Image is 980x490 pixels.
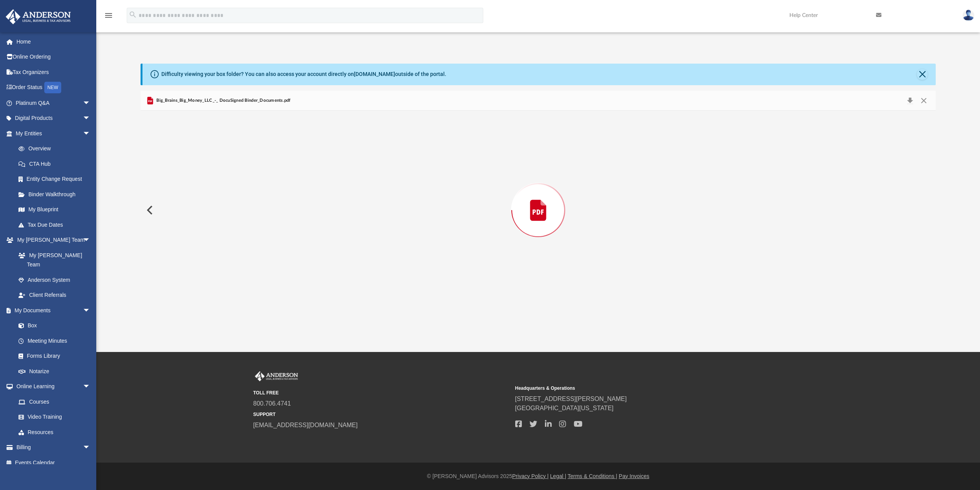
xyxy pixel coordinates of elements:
[5,379,98,394] a: Online Learningarrow_drop_down
[5,49,102,65] a: Online Ordering
[5,303,98,318] a: My Documentsarrow_drop_down
[5,64,102,80] a: Tax Organizers
[5,455,102,470] a: Events Calendar
[141,199,157,221] button: Previous File
[5,126,102,141] a: My Entitiesarrow_drop_down
[11,364,98,379] a: Notarize
[104,15,113,20] a: menu
[83,303,98,318] span: arrow_drop_down
[44,82,61,93] div: NEW
[83,440,98,456] span: arrow_drop_down
[903,95,917,106] button: Download
[253,371,300,381] img: Anderson Advisors Platinum Portal
[917,95,931,106] button: Close
[5,440,102,455] a: Billingarrow_drop_down
[568,473,617,479] a: Terms & Conditions |
[253,400,291,407] a: 800.706.4741
[83,232,98,248] span: arrow_drop_down
[5,111,102,126] a: Digital Productsarrow_drop_down
[11,272,98,288] a: Anderson System
[550,473,566,479] a: Legal |
[11,248,94,272] a: My [PERSON_NAME] Team
[161,70,446,78] div: Difficulty viewing your box folder? You can also access your account directly on outside of the p...
[253,411,510,418] small: SUPPORT
[515,405,614,411] a: [GEOGRAPHIC_DATA][US_STATE]
[11,409,94,425] a: Video Training
[155,97,291,104] span: Big_Brains_Big_Money_LLC_-_ DocuSigned Binder_Documents.pdf
[5,34,102,49] a: Home
[5,232,98,248] a: My [PERSON_NAME] Teamarrow_drop_down
[11,288,98,303] a: Client Referrals
[11,318,94,333] a: Box
[104,11,113,20] i: menu
[83,111,98,126] span: arrow_drop_down
[141,91,936,310] div: Preview
[11,156,102,172] a: CTA Hub
[83,126,98,141] span: arrow_drop_down
[963,10,974,21] img: User Pic
[96,472,980,480] div: © [PERSON_NAME] Advisors 2025
[11,333,98,349] a: Meeting Minutes
[917,69,928,80] button: Close
[83,95,98,111] span: arrow_drop_down
[354,71,395,77] a: [DOMAIN_NAME]
[11,202,98,217] a: My Blueprint
[253,389,510,396] small: TOLL FREE
[11,141,102,157] a: Overview
[5,95,102,111] a: Platinum Q&Aarrow_drop_down
[515,385,772,392] small: Headquarters & Operations
[5,80,102,96] a: Order StatusNEW
[515,396,627,402] a: [STREET_ADDRESS][PERSON_NAME]
[253,422,358,428] a: [EMAIL_ADDRESS][DOMAIN_NAME]
[11,424,98,440] a: Resources
[11,349,94,364] a: Forms Library
[83,379,98,395] span: arrow_drop_down
[129,10,137,19] i: search
[619,473,649,479] a: Pay Invoices
[11,172,102,187] a: Entity Change Request
[512,473,549,479] a: Privacy Policy |
[11,187,102,202] a: Binder Walkthrough
[11,217,102,232] a: Tax Due Dates
[11,394,98,409] a: Courses
[3,9,73,24] img: Anderson Advisors Platinum Portal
